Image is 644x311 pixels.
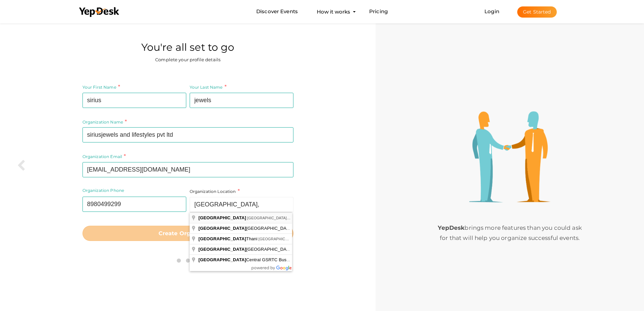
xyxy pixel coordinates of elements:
label: Your First Name [82,83,120,91]
span: Central GSRTC Bus Station [198,257,303,262]
span: [GEOGRAPHIC_DATA] [198,215,246,220]
label: Organization Phone [82,187,124,193]
span: [GEOGRAPHIC_DATA], [GEOGRAPHIC_DATA] [247,216,328,220]
a: Pricing [369,5,388,18]
input: Organization Location [190,197,293,212]
img: step3-illustration.png [469,111,550,203]
b: YepDesk [438,224,464,231]
span: Thani [198,236,259,241]
input: Organization Phone [82,197,186,212]
b: Create Organization [159,230,217,237]
input: Your First Name [82,93,186,108]
input: your Organization Email [82,162,293,177]
span: [GEOGRAPHIC_DATA] [198,247,294,252]
input: Your Last Name [190,93,293,108]
span: brings more features than you could ask for that will help you organize successful events. [438,224,581,241]
span: [GEOGRAPHIC_DATA] [259,237,298,241]
label: Organization Name [82,118,127,126]
label: Your Last Name [190,83,226,91]
span: [GEOGRAPHIC_DATA] [198,226,246,231]
label: Complete your profile details [155,57,220,63]
span: [GEOGRAPHIC_DATA] [198,226,294,231]
a: Login [484,8,499,15]
label: You're all set to go [141,40,235,55]
input: Your Organization Name [82,127,293,142]
label: Organization Location [190,187,240,195]
a: Discover Events [256,5,298,18]
button: Get Started [517,6,557,18]
button: How it works [315,5,352,18]
button: Create Organization [82,226,293,241]
span: [GEOGRAPHIC_DATA] [198,257,246,262]
span: [GEOGRAPHIC_DATA] [198,236,246,241]
span: [GEOGRAPHIC_DATA] [198,247,246,252]
label: Organization Email [82,153,126,160]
